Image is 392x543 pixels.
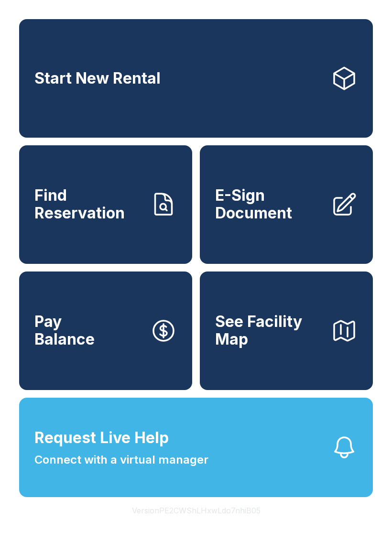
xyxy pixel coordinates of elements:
span: Connect with a virtual manager [34,451,208,468]
button: Request Live HelpConnect with a virtual manager [19,398,373,497]
span: Find Reservation [34,187,142,222]
span: Pay Balance [34,313,95,348]
span: E-Sign Document [215,187,323,222]
span: See Facility Map [215,313,323,348]
a: E-Sign Document [200,145,373,264]
span: Start New Rental [34,70,161,87]
button: VersionPE2CWShLHxwLdo7nhiB05 [124,497,268,524]
button: See Facility Map [200,271,373,390]
a: PayBalance [19,271,192,390]
a: Find Reservation [19,145,192,264]
a: Start New Rental [19,19,373,138]
span: Request Live Help [34,426,169,449]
